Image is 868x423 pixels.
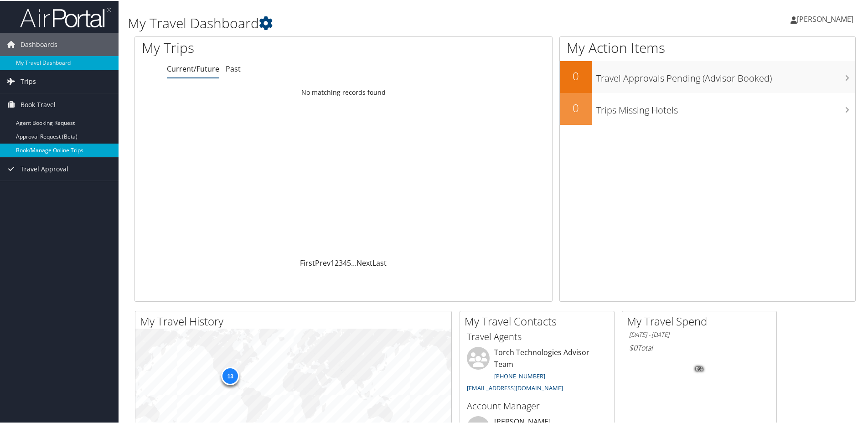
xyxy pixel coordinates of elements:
[629,330,770,338] h6: [DATE] - [DATE]
[467,399,607,412] h3: Account Manager
[331,257,335,267] a: 1
[343,257,347,267] a: 4
[356,257,372,267] a: Next
[560,60,855,92] a: 0Travel Approvals Pending (Advisor Booked)
[560,92,855,124] a: 0Trips Missing Hotels
[790,5,863,32] a: [PERSON_NAME]
[560,67,592,83] h2: 0
[467,330,607,342] h3: Travel Agents
[627,313,776,328] h2: My Travel Spend
[21,93,56,115] span: Book Travel
[465,313,614,328] h2: My Travel Contacts
[221,366,239,384] div: 13
[226,63,241,73] a: Past
[140,313,451,328] h2: My Travel History
[167,63,219,73] a: Current/Future
[629,342,637,352] span: $0
[462,346,612,395] li: Torch Technologies Advisor Team
[315,257,331,267] a: Prev
[20,6,111,27] img: airportal-logo.png
[629,342,770,352] h6: Total
[21,69,36,92] span: Trips
[560,37,855,57] h1: My Action Items
[596,67,855,84] h3: Travel Approvals Pending (Advisor Booked)
[467,383,563,391] a: [EMAIL_ADDRESS][DOMAIN_NAME]
[494,371,545,379] a: [PHONE_NUMBER]
[797,13,853,23] span: [PERSON_NAME]
[135,83,552,100] td: No matching records found
[351,257,356,267] span: …
[339,257,343,267] a: 3
[128,13,618,32] h1: My Travel Dashboard
[21,32,57,55] span: Dashboards
[335,257,339,267] a: 2
[696,366,703,371] tspan: 0%
[21,157,68,180] span: Travel Approval
[142,37,372,57] h1: My Trips
[372,257,387,267] a: Last
[300,257,315,267] a: First
[347,257,351,267] a: 5
[560,99,592,115] h2: 0
[596,98,855,116] h3: Trips Missing Hotels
